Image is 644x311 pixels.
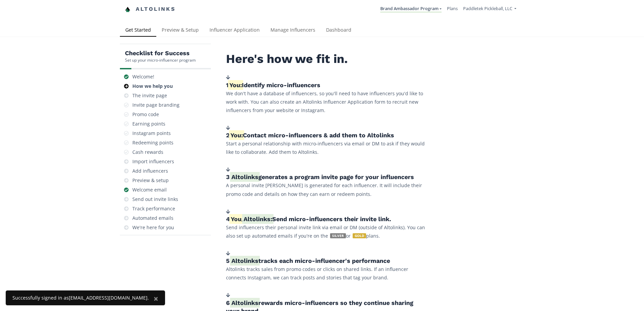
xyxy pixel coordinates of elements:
[132,83,173,90] div: How we help you
[125,49,196,57] h5: Checklist for Success
[328,233,346,239] a: SILVER
[132,149,163,155] div: Cash rewards
[132,168,168,174] div: Add influencers
[132,130,171,137] div: Instagram points
[132,102,180,108] div: Invite page branding
[226,265,428,282] p: Altolinks tracks sales from promo codes or clicks on shared links. If an influencer connects Inst...
[231,215,241,222] span: You
[447,5,458,11] a: Plans
[226,139,428,156] p: Start a personal relationship with micro-influencers via email or DM to ask if they would like to...
[132,120,165,127] div: Earning points
[154,293,158,304] span: ×
[120,24,156,37] a: Get Started
[226,89,428,115] p: We don't have a database of influencers, so you'll need to have influencers you'd like to work wi...
[231,173,258,180] span: Altolinks
[244,215,272,222] span: Altolinks:
[351,233,366,239] a: GOLD
[226,52,428,66] h2: Here's how we fit in.
[204,24,265,37] a: Influencer Application
[12,295,149,301] div: Successfully signed in as [EMAIL_ADDRESS][DOMAIN_NAME] .
[132,73,154,80] div: Welcome!
[132,224,174,231] div: We're here for you
[226,173,428,181] h5: 3. generates a program invite page for your influencers
[226,215,428,223] h5: 4. / Send micro-influencers their invite link.
[230,132,243,139] span: You:
[226,257,428,265] h5: 5. tracks each micro-influencer's performance
[226,181,428,198] p: A personal invite [PERSON_NAME] is generated for each influencer. It will include their promo cod...
[463,5,512,11] span: Paddletek Pickleball, LLC
[125,57,196,63] div: Set up your micro-influencer program
[147,290,165,307] button: Close
[132,186,167,193] div: Welcome email
[231,257,258,264] span: Altolinks
[231,299,258,306] span: Altolinks
[132,158,174,165] div: Import influencers
[330,233,346,238] span: SILVER
[132,139,173,146] div: Redeeming points
[132,205,175,212] div: Track performance
[132,92,167,99] div: The invite page
[156,24,204,37] a: Preview & Setup
[226,131,428,139] h5: 2. Contact micro-influencers & add them to Altolinks
[132,177,169,184] div: Preview & setup
[125,4,175,15] a: Altolinks
[463,5,516,13] a: Paddletek Pickleball, LLC
[125,7,130,12] img: favicon-32x32.png
[132,111,159,118] div: Promo code
[226,81,428,89] h5: 1. Identify micro-influencers
[229,81,242,89] span: You:
[353,233,366,238] span: GOLD
[132,196,178,203] div: Send out invite links
[380,5,442,13] a: Brand Ambassador Program
[132,215,173,221] div: Automated emails
[265,24,321,37] a: Manage Influencers
[226,223,428,240] p: Send influencers their personal invite link via email or DM (outside of Altolinks). You can also ...
[321,24,357,37] a: Dashboard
